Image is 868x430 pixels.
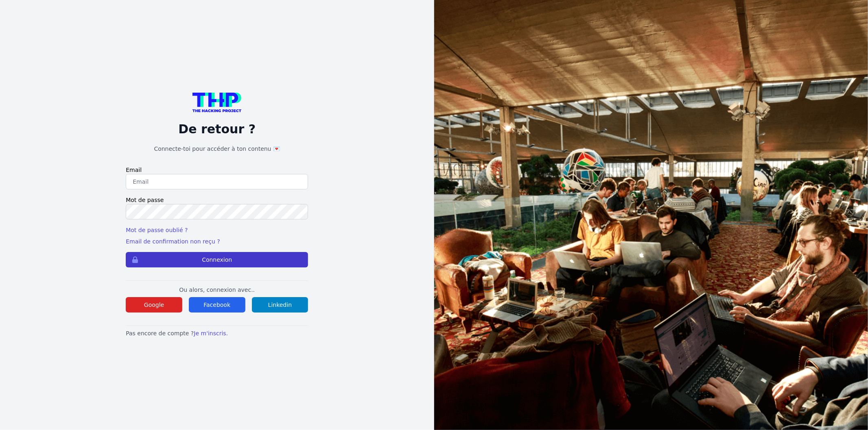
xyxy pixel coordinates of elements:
[126,227,188,233] a: Mot de passe oublié ?
[126,174,308,189] input: Email
[252,297,308,313] button: Linkedin
[194,330,228,337] a: Je m'inscris.
[189,297,245,313] button: Facebook
[192,93,241,112] img: logo
[126,329,308,337] p: Pas encore de compte ?
[126,297,182,313] button: Google
[126,122,308,137] p: De retour ?
[126,166,308,174] label: Email
[126,238,220,245] a: Email de confirmation non reçu ?
[126,145,308,153] h1: Connecte-toi pour accéder à ton contenu 💌
[126,196,308,204] label: Mot de passe
[126,252,308,267] button: Connexion
[126,286,308,294] p: Ou alors, connexion avec..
